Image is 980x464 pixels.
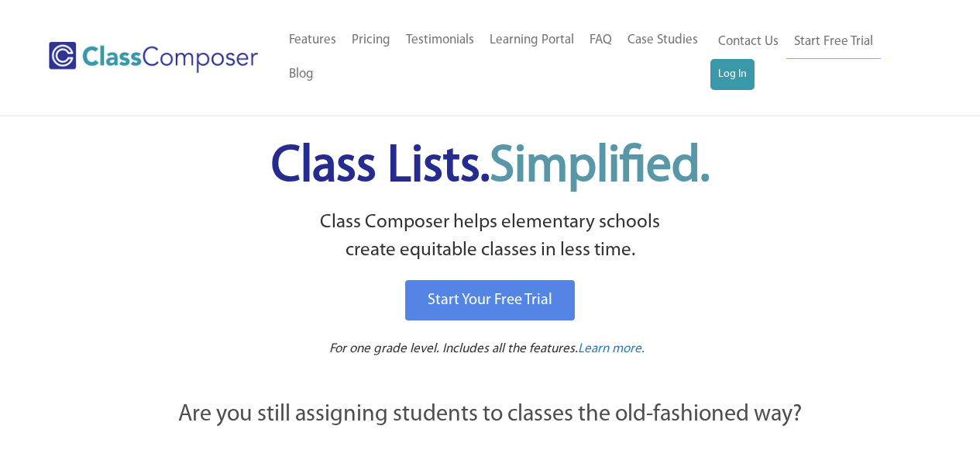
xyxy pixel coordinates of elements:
p: Class Composer helps elementary schools create equitable classes in less time. [93,209,888,265]
a: Case Studies [620,23,706,57]
span: Simplified. [490,142,710,192]
a: Learn more. [578,340,645,359]
span: Class Lists. [271,142,710,192]
a: Features [281,23,344,57]
span: Learn more. [578,342,645,355]
a: Log In [710,59,755,90]
p: Are you still assigning students to classes the old-fashioned way? [95,398,885,432]
a: Learning Portal [482,23,582,57]
a: Start Your Free Trial [405,280,575,320]
a: Pricing [344,23,398,57]
a: Testimonials [398,23,482,57]
a: Contact Us [710,25,786,59]
a: Blog [281,57,322,92]
a: Start Free Trial [786,25,881,60]
span: Start Your Free Trial [428,293,552,308]
nav: Header Menu [281,23,710,92]
img: Class Composer [49,42,258,73]
span: For one grade level. Includes all the features. [329,342,578,355]
a: FAQ [582,23,620,57]
nav: Header Menu [710,25,920,90]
